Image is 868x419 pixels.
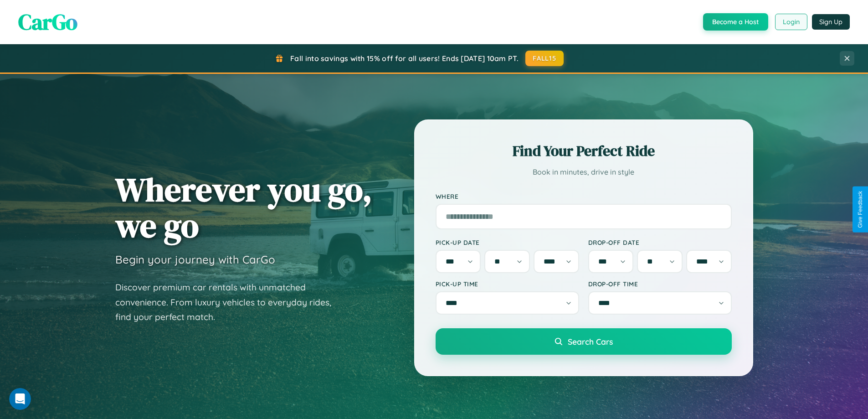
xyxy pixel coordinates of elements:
button: FALL15 [525,51,564,66]
h2: Find Your Perfect Ride [436,141,732,161]
label: Drop-off Date [588,238,732,246]
p: Book in minutes, drive in style [436,166,732,179]
h3: Begin your journey with CarGo [115,253,275,266]
div: Give Feedback [857,191,863,228]
span: CarGo [18,7,77,37]
button: Login [775,14,807,30]
span: Search Cars [568,336,613,347]
h1: Wherever you go, we go [115,171,372,243]
label: Pick-up Time [436,280,579,288]
label: Where [436,192,732,200]
p: Discover premium car rentals with unmatched convenience. From luxury vehicles to everyday rides, ... [115,280,343,325]
button: Search Cars [436,328,732,355]
label: Pick-up Date [436,238,579,246]
label: Drop-off Time [588,280,732,288]
iframe: Intercom live chat [9,388,31,410]
button: Sign Up [812,14,850,30]
button: Become a Host [703,13,768,31]
span: Fall into savings with 15% off for all users! Ends [DATE] 10am PT. [290,54,519,63]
